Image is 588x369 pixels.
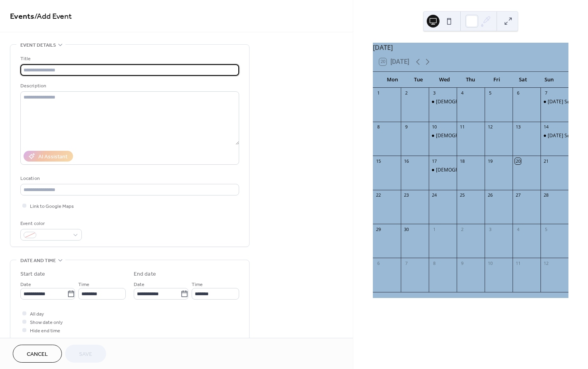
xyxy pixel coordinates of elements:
[543,260,549,266] div: 12
[515,260,521,266] div: 11
[429,99,457,105] div: Bible Study
[457,72,483,88] div: Thu
[436,167,502,174] div: [DEMOGRAPHIC_DATA] Study
[34,9,72,24] span: / Add Event
[436,132,502,139] div: [DEMOGRAPHIC_DATA] Study
[431,158,437,164] div: 17
[20,82,238,90] div: Description
[30,310,44,318] span: All day
[431,226,437,232] div: 1
[515,90,521,96] div: 6
[484,72,510,88] div: Fri
[403,226,409,232] div: 30
[134,280,145,289] span: Date
[536,72,562,88] div: Sun
[30,202,74,211] span: Link to Google Maps
[375,192,381,198] div: 22
[373,43,568,52] div: [DATE]
[403,260,409,266] div: 7
[510,72,536,88] div: Sat
[403,90,409,96] div: 2
[429,167,457,174] div: Bible Study
[10,9,34,24] a: Events
[30,327,60,335] span: Hide end time
[459,260,465,266] div: 9
[543,226,549,232] div: 5
[20,41,56,49] span: Event details
[431,90,437,96] div: 3
[13,345,62,363] button: Cancel
[379,72,405,88] div: Mon
[20,219,80,228] div: Event color
[459,124,465,130] div: 11
[27,350,48,359] span: Cancel
[548,132,582,139] div: [DATE] Sermon
[515,158,521,164] div: 20
[540,99,568,105] div: Sunday Sermon
[375,90,381,96] div: 1
[487,260,493,266] div: 10
[459,90,465,96] div: 4
[431,124,437,130] div: 10
[192,280,203,289] span: Time
[487,158,493,164] div: 19
[515,226,521,232] div: 4
[543,124,549,130] div: 14
[540,132,568,139] div: Sunday Sermon
[375,124,381,130] div: 8
[20,174,238,183] div: Location
[134,270,156,278] div: End date
[375,226,381,232] div: 29
[30,318,63,327] span: Show date only
[20,270,45,278] div: Start date
[431,260,437,266] div: 8
[487,192,493,198] div: 26
[20,55,238,63] div: Title
[375,260,381,266] div: 6
[429,132,457,139] div: Bible Study
[403,158,409,164] div: 16
[543,158,549,164] div: 21
[78,280,89,289] span: Time
[487,124,493,130] div: 12
[487,90,493,96] div: 5
[432,72,457,88] div: Wed
[487,226,493,232] div: 3
[459,226,465,232] div: 2
[543,192,549,198] div: 28
[459,192,465,198] div: 25
[431,192,437,198] div: 24
[459,158,465,164] div: 18
[403,124,409,130] div: 9
[515,124,521,130] div: 13
[20,280,31,289] span: Date
[375,158,381,164] div: 15
[543,90,549,96] div: 7
[20,257,56,265] span: Date and time
[548,99,582,105] div: [DATE] Sermon
[403,192,409,198] div: 23
[515,192,521,198] div: 27
[405,72,431,88] div: Tue
[436,99,502,105] div: [DEMOGRAPHIC_DATA] Study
